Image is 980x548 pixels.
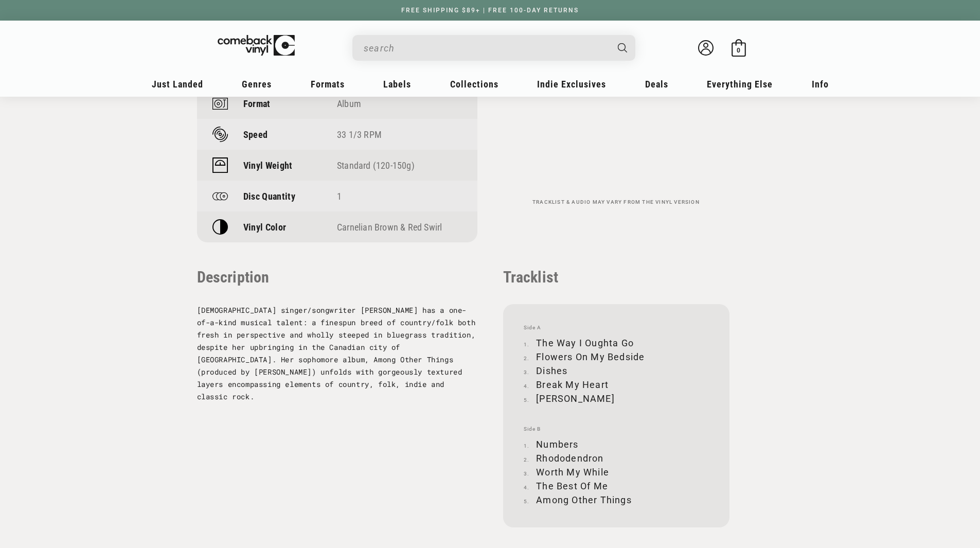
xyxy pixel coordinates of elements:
input: When autocomplete results are available use up and down arrows to review and enter to select [364,38,608,59]
a: FREE SHIPPING $89+ | FREE 100-DAY RETURNS [391,7,589,14]
li: Numbers [524,437,709,451]
p: Tracklist [503,268,729,286]
button: Search [609,35,636,61]
span: Labels [383,79,411,90]
span: Formats [311,79,345,90]
span: 0 [737,46,740,54]
span: Side B [524,426,709,432]
a: 33 1/3 RPM [337,129,382,140]
span: Indie Exclusives [537,79,606,90]
a: Album [337,98,361,109]
span: 1 [337,191,342,202]
p: Vinyl Weight [243,160,293,171]
li: Among Other Things [524,493,709,507]
span: Side A [524,325,709,331]
span: Collections [450,79,498,90]
span: Carnelian Brown & Red Swirl [337,222,442,233]
li: Worth My While [524,465,709,479]
p: Format [243,98,271,109]
span: Genres [242,79,272,90]
li: Break My Heart [524,378,709,392]
li: The Best Of Me [524,479,709,493]
p: Description [197,268,477,286]
p: Tracklist & audio may vary from the vinyl version [503,199,729,205]
span: Info [812,79,829,90]
span: Just Landed [152,79,203,90]
li: Rhododendron [524,451,709,465]
li: The Way I Oughta Go [524,336,709,350]
li: Flowers On My Bedside [524,350,709,364]
span: [DEMOGRAPHIC_DATA] singer/songwriter [PERSON_NAME] has a one-of-a-kind musical talent: a finespun... [197,305,476,401]
p: Speed [243,129,268,140]
span: Deals [645,79,668,90]
p: Disc Quantity [243,191,296,202]
li: Dishes [524,364,709,378]
a: Standard (120-150g) [337,160,415,171]
p: Vinyl Color [243,222,287,233]
div: Search [352,35,635,61]
li: [PERSON_NAME] [524,392,709,405]
span: Everything Else [707,79,773,90]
